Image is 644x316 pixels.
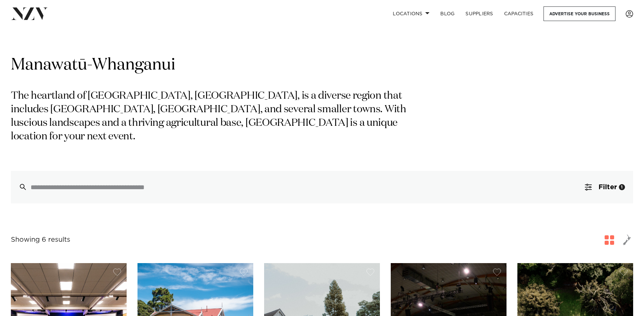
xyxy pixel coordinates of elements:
[577,171,633,203] button: Filter1
[387,6,435,21] a: Locations
[11,90,430,144] p: The heartland of [GEOGRAPHIC_DATA], [GEOGRAPHIC_DATA], is a diverse region that includes [GEOGRAP...
[11,235,70,245] div: Showing 6 results
[599,184,617,191] span: Filter
[619,184,625,190] div: 1
[11,7,48,20] img: nzv-logo.png
[499,6,539,21] a: Capacities
[11,55,633,76] h1: Manawatū-Whanganui
[435,6,460,21] a: BLOG
[544,6,615,21] a: Advertise your business
[460,6,498,21] a: SUPPLIERS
